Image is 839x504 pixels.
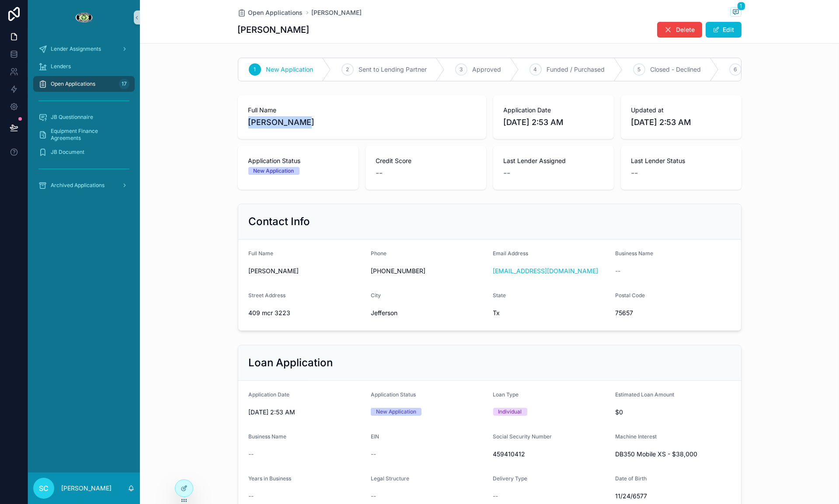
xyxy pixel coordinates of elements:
span: Years in Business [249,475,292,482]
span: Tx [493,309,609,317]
span: -- [376,167,383,179]
span: [PHONE_NUMBER] [371,267,486,275]
span: Sent to Lending Partner [359,65,427,74]
span: 3 [460,66,463,73]
span: 4 [534,66,537,73]
a: [EMAIL_ADDRESS][DOMAIN_NAME] [493,267,599,275]
span: Lender Assignments [51,45,101,52]
span: [PERSON_NAME] [249,267,364,275]
span: New Application [266,65,313,74]
span: -- [371,450,376,459]
div: Individual [498,408,522,416]
span: Application Status [371,391,416,398]
span: Credit Score [376,156,476,165]
span: Application Date [504,106,603,115]
span: Full Name [249,250,274,257]
span: JB Document [51,149,84,156]
span: 5 [637,66,641,73]
span: [DATE] 2:53 AM [249,408,364,417]
a: Lenders [33,59,135,74]
a: Lender Assignments [33,41,135,57]
span: Archived Applications [51,182,104,189]
h2: Loan Application [249,356,333,370]
span: JB Questionnaire [51,114,93,121]
span: Full Name [248,106,476,115]
a: Archived Applications [33,177,135,193]
div: New Application [376,408,416,416]
span: Email Address [493,250,529,257]
span: Open Applications [248,8,303,17]
span: -- [615,267,620,275]
span: Business Name [615,250,653,257]
button: 1 [730,7,742,18]
span: Street Address [249,292,286,299]
span: Approved [473,65,501,74]
span: Open Applications [51,80,95,87]
span: Equipment Finance Agreements [51,128,126,142]
a: Open Applications17 [33,76,135,92]
span: SC [39,483,49,494]
a: Equipment Finance Agreements [33,127,135,143]
span: City [371,292,381,299]
img: App logo [75,10,93,24]
span: 459410412 [493,450,609,459]
span: Postal Code [615,292,645,299]
span: Application Date [249,391,290,398]
span: Phone [371,250,386,257]
span: 2 [346,66,349,73]
span: -- [249,450,254,459]
span: 75657 [615,309,731,317]
span: $0 [615,408,731,417]
span: Loan Type [493,391,519,398]
span: Date of Birth [615,475,647,482]
span: Lenders [51,63,71,70]
span: 6 [734,66,737,73]
span: -- [631,167,638,179]
span: Updated at [631,106,731,115]
button: Delete [657,22,702,38]
span: 1 [737,2,745,10]
span: Legal Structure [371,475,409,482]
a: [PERSON_NAME] [312,8,362,17]
span: 1 [254,66,256,73]
h1: [PERSON_NAME] [238,24,310,36]
div: New Application [254,167,294,175]
span: Closed - Declined [651,65,701,74]
a: JB Questionnaire [33,109,135,125]
span: Delete [676,25,695,34]
span: [PERSON_NAME] [248,116,476,129]
span: Machine Interest [615,433,657,440]
span: State [493,292,506,299]
span: Last Lender Assigned [504,156,603,165]
span: -- [249,492,254,501]
span: 409 mcr 3223 [249,309,364,317]
a: Open Applications [238,8,303,17]
span: -- [504,167,511,179]
span: DB350 Mobile XS - $38,000 [615,450,731,459]
div: scrollable content [28,35,140,205]
span: -- [371,492,376,501]
span: [DATE] 2:53 AM [631,116,731,129]
span: -- [493,492,498,501]
button: Edit [706,22,742,38]
span: Application Status [248,156,348,165]
h2: Contact Info [249,215,310,229]
span: Delivery Type [493,475,528,482]
span: [DATE] 2:53 AM [504,116,603,129]
span: Jefferson [371,309,486,317]
span: Estimated Loan Amount [615,391,674,398]
span: EIN [371,433,379,440]
span: Last Lender Status [631,156,731,165]
span: 11/24/6577 [615,492,731,501]
span: Funded / Purchased [547,65,605,74]
div: 17 [119,79,129,89]
p: [PERSON_NAME] [61,484,111,493]
a: JB Document [33,144,135,160]
span: Business Name [249,433,287,440]
span: Social Security Number [493,433,552,440]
